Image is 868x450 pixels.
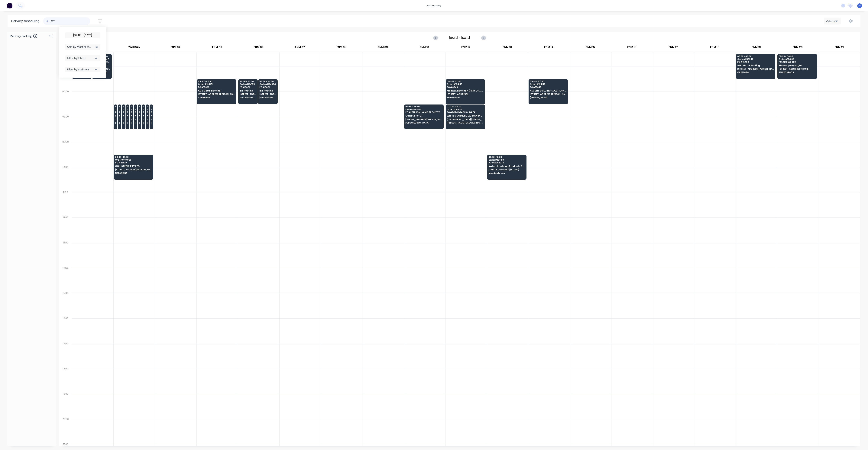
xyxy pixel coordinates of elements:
[488,172,525,174] span: Meadowbrook
[239,96,256,99] span: [GEOGRAPHIC_DATA]
[151,118,152,121] span: 29 CORYMBIA PL (STORE)
[447,105,483,108] span: 07:30 - 08:30
[198,93,235,95] span: [STREET_ADDRESS][PERSON_NAME]
[143,105,144,108] span: 07:30
[259,93,276,95] span: [STREET_ADDRESS]
[777,44,818,52] div: FNM 20
[127,114,128,117] span: Apollo Home Improvement (QLD) Pty Ltd
[447,114,483,117] span: WHITE COMMERCIAL ROOFING PTY LTD
[7,3,12,8] img: Factory
[779,61,815,63] span: PO # DQ572088
[404,44,445,52] div: FNM 10
[51,17,90,25] input: Search for orders
[858,4,861,7] span: F1
[198,86,235,88] span: PO # 15323
[115,111,116,113] span: PO # 20866
[570,44,611,52] div: FNM 15
[131,108,132,111] span: # 193524
[259,89,276,92] span: IRT Roofing
[123,111,124,113] span: PO # 20914
[59,89,72,114] div: 07:00
[67,45,92,49] span: Sort by Most recent
[405,118,442,121] span: [STREET_ADDRESS][PERSON_NAME]
[425,3,443,8] div: productivity
[824,18,841,24] button: Vehicle
[447,118,483,121] span: [GEOGRAPHIC_DATA] [STREET_ADDRESS]
[135,122,136,124] span: [PERSON_NAME]
[115,108,116,111] span: # 193303
[151,114,152,117] span: Apollo Home Improvement (QLD) Pty Ltd
[151,122,152,124] span: [PERSON_NAME]
[151,108,152,111] span: # 193302
[779,58,815,60] span: Order # 194135
[143,108,144,111] span: # 191366
[131,114,132,117] span: Apollo Home Improvement (QLD) Pty Ltd
[198,89,235,92] span: AMJ Metal Roofing
[123,118,124,121] span: 29 CORYMBIA PL (STORE)
[737,64,774,67] span: AMJ Metal Roofing
[127,118,128,121] span: 29 CORYMBIA PL (STORE)
[10,34,32,38] span: Delivery backlog
[127,111,128,113] span: PO # 20938
[151,111,152,113] span: PO # 20869
[139,108,140,111] span: # 192691
[196,44,238,52] div: FNM 03
[135,114,136,117] span: Apollo Home Improvement (QLD) Pty Ltd
[737,58,774,60] span: Order # 193942
[115,122,116,124] span: [PERSON_NAME]
[447,96,483,99] span: Molendinar
[59,442,72,447] div: 21:00
[123,122,124,124] span: [PERSON_NAME]
[123,105,124,108] span: 07:30
[113,44,155,52] div: 2nd Run
[115,165,152,167] span: COIL STEELS PTY LTD
[362,44,403,52] div: FNM 09
[119,118,120,121] span: 29 CORYMBIA PL (STORE)
[239,93,256,95] span: [STREET_ADDRESS]
[59,341,72,367] div: 17:00
[59,316,72,341] div: 16:00
[115,172,152,174] span: NARANGBA
[447,93,483,95] span: [STREET_ADDRESS]
[59,417,72,442] div: 20:00
[239,83,256,85] span: Order # 194155
[67,56,94,60] div: Filter by labels
[147,114,148,117] span: Apollo Home Improvement (QLD) Pty Ltd
[447,80,483,82] span: 06:30 - 07:30
[694,44,735,52] div: FNM 18
[131,118,132,121] span: 29 CORYMBIA PL (STORE)
[147,105,148,108] span: 07:30
[115,159,152,161] span: Order # 194099
[611,44,652,52] div: FNM 16
[488,156,525,158] span: 09:30 - 10:30
[405,122,442,124] span: [GEOGRAPHIC_DATA]
[127,108,128,111] span: # 193744
[447,108,483,111] span: Order # 194017
[259,83,276,85] span: Order # 194084
[59,215,72,240] div: 12:00
[65,33,100,38] input: Required Date
[143,114,144,117] span: Apollo Home Improvement (QLD) Pty Ltd
[736,44,777,52] div: FNM 19
[59,165,72,190] div: 10:00
[59,291,72,316] div: 15:00
[530,80,566,82] span: 06:30 - 07:30
[119,105,120,108] span: 07:30
[259,96,276,99] span: [GEOGRAPHIC_DATA]
[447,122,483,124] span: [PERSON_NAME][GEOGRAPHIC_DATA]
[321,44,362,52] div: FNM 08
[405,105,442,108] span: 07:30 - 08:30
[59,392,72,417] div: 19:00
[139,122,140,124] span: [PERSON_NAME]
[238,44,279,52] div: FNM 06
[115,162,152,164] span: PO # 116827
[143,111,144,113] span: PO # 20587
[826,19,837,23] div: Vehicle
[119,122,120,124] span: [PERSON_NAME]
[115,169,152,171] span: [STREET_ADDRESS][PERSON_NAME] (AAFD)
[445,44,487,52] div: FNM 12
[405,114,442,117] span: Cash Sale (C)
[239,80,256,82] span: 06:30 - 07:30
[737,55,774,57] span: 05:30 - 06:30
[135,111,136,113] span: PO # 20793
